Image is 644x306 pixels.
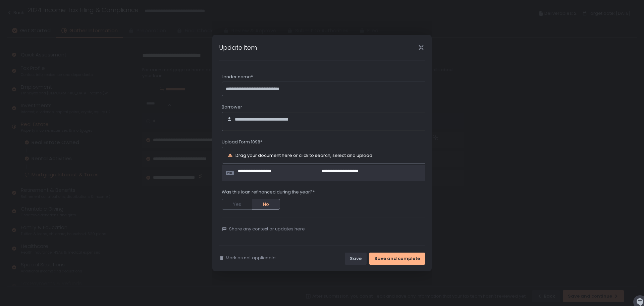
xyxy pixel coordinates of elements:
[252,199,280,210] button: No
[222,199,252,210] button: Yes
[222,74,253,80] span: Lender name*
[219,43,257,52] h1: Update item
[222,139,262,145] span: Upload Form 1098*
[345,253,367,265] button: Save
[369,253,425,265] button: Save and complete
[357,116,530,127] input: Search for option
[229,226,305,232] span: Share any context or updates here
[219,255,276,261] button: Mark as not applicable
[226,255,276,261] span: Mark as not applicable
[410,44,432,51] div: Close
[374,256,420,262] div: Save and complete
[350,256,362,262] div: Save
[222,104,242,110] span: Borrower
[222,189,315,195] span: Was this loan refinanced during the year?*
[222,112,540,131] div: Search for option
